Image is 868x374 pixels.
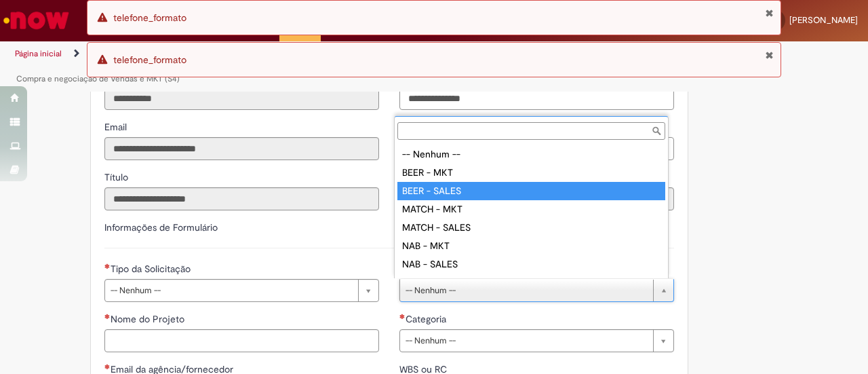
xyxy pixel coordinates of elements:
[397,182,665,200] div: BEER - SALES
[395,143,668,278] ul: Canal/pacote
[397,255,665,274] div: NAB - SALES
[397,164,665,182] div: BEER - MKT
[397,274,665,292] div: Zé Delivery - MKT
[397,200,665,219] div: MATCH - MKT
[397,237,665,255] div: NAB - MKT
[397,219,665,237] div: MATCH - SALES
[397,145,665,164] div: -- Nenhum --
